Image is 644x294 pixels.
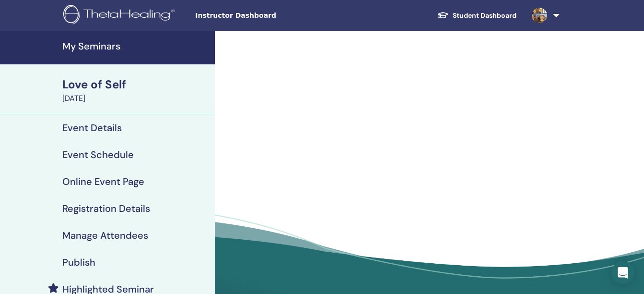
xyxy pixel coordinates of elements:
h4: Publish [62,257,95,268]
img: graduation-cap-white.svg [437,11,449,19]
h4: Online Event Page [62,176,144,187]
div: Love of Self [62,76,209,93]
img: default.jpg [532,8,547,23]
a: Student Dashboard [430,7,524,24]
h4: My Seminars [62,40,209,52]
h4: Event Details [62,122,122,134]
a: Love of Self[DATE] [57,76,215,104]
h4: Registration Details [62,203,150,214]
div: Open Intercom Messenger [611,261,634,284]
img: logo.png [63,5,178,26]
div: [DATE] [62,93,209,104]
h4: Manage Attendees [62,230,148,241]
h4: Event Schedule [62,149,134,160]
span: Instructor Dashboard [195,11,339,21]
